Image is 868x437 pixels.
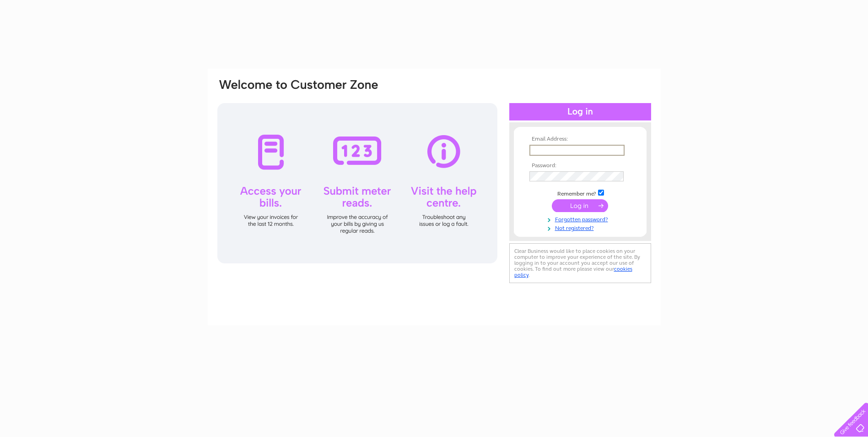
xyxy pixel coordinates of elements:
[514,266,632,278] a: cookies policy
[552,199,608,212] input: Submit
[527,188,633,197] td: Remember me?
[527,136,633,142] th: Email Address:
[529,214,633,223] a: Forgotten password?
[529,223,633,232] a: Not registered?
[527,163,633,169] th: Password:
[509,243,651,283] div: Clear Business would like to place cookies on your computer to improve your experience of the sit...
